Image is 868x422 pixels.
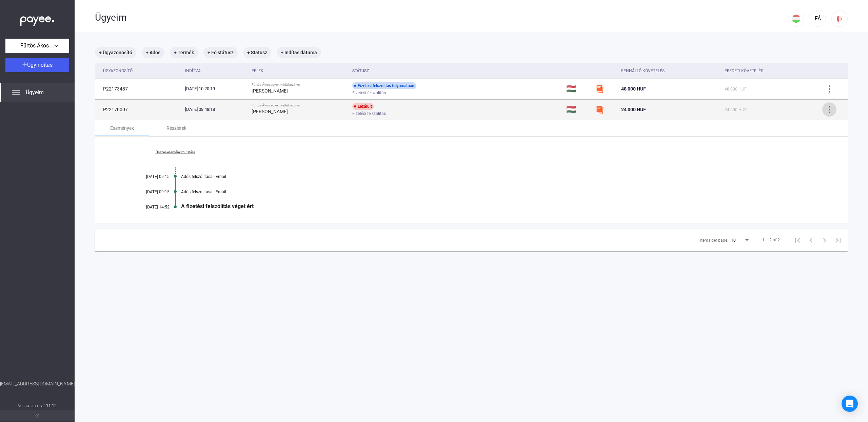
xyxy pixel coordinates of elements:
[129,189,170,194] div: [DATE] 09:15
[40,403,57,408] strong: v2.11.12
[352,89,386,97] span: Fizetési felszólítás
[12,88,20,97] img: list.svg
[804,233,818,247] button: Previous page
[95,79,182,99] td: P22173487
[822,102,836,117] button: more-blue
[27,62,53,68] span: Ügyindítás
[103,67,180,75] div: Ügyazonosító
[725,67,763,75] div: Eredeti követelés
[129,150,222,154] a: Összes esemény mutatása
[812,15,824,23] div: FÁ
[252,109,288,114] strong: [PERSON_NAME]
[564,79,593,99] td: 🇭🇺
[350,63,564,79] th: Státusz
[731,236,750,244] mat-select: Items per page:
[35,414,39,418] img: arrow-double-left-grey.svg
[822,82,836,96] button: more-blue
[20,42,54,50] span: Fürtös Ákos egyéni vállalkozó
[129,205,170,209] div: [DATE] 14:52
[621,107,646,112] span: 24 000 HUF
[110,124,134,132] div: Események
[791,233,804,247] button: First page
[95,12,788,23] div: Ügyeim
[20,13,54,26] img: white-payee-white-dot.svg
[103,67,133,75] div: Ügyazonosító
[252,67,263,75] div: Felek
[129,174,170,179] div: [DATE] 09:15
[95,47,136,58] mat-chip: + Ügyazonosító
[252,67,347,75] div: Felek
[596,85,604,93] img: szamlazzhu-mini
[621,67,719,75] div: Fennálló követelés
[252,103,347,107] div: Fürtös Ákos egyéni vállalkozó vs
[185,67,201,75] div: Indítva
[826,85,833,93] img: more-blue
[725,107,747,112] span: 24 000 HUF
[792,15,800,23] img: HU
[621,67,665,75] div: Fennálló követelés
[170,47,198,58] mat-chip: + Termék
[277,47,321,58] mat-chip: + Indítás dátuma
[762,236,780,244] div: 1 – 2 of 2
[818,233,831,247] button: Next page
[252,88,288,94] strong: [PERSON_NAME]
[836,15,843,22] img: logout-red
[725,67,814,75] div: Eredeti követelés
[243,47,271,58] mat-chip: + Státusz
[26,88,44,97] span: Ügyeim
[185,85,246,92] div: [DATE] 10:20:19
[5,39,69,53] button: Fürtös Ákos egyéni vállalkozó
[95,99,182,120] td: P22170007
[596,105,604,114] img: szamlazzhu-mini
[166,124,186,132] div: Részletek
[181,189,814,194] div: Adós felszólítása - Email
[788,11,804,27] button: HU
[352,103,374,110] div: Lezárult
[810,11,826,27] button: FÁ
[252,83,347,87] div: Fürtös Ákos egyéni vállalkozó vs
[185,67,246,75] div: Indítva
[731,238,736,243] span: 10
[5,58,69,72] button: Ügyindítás
[826,106,833,113] img: more-blue
[203,47,238,58] mat-chip: + Fő státusz
[564,99,593,120] td: 🇭🇺
[725,87,747,92] span: 48 000 HUF
[22,62,27,67] img: plus-white.svg
[831,11,848,27] button: logout-red
[352,109,386,118] span: Fizetési felszólítás
[352,82,416,89] div: Fizetési felszólítás folyamatban
[181,203,814,209] div: A fizetési felszólítás véget ért
[185,106,246,113] div: [DATE] 08:48:18
[181,174,814,179] div: Adós felszólítása - Email
[142,47,164,58] mat-chip: + Adós
[831,233,845,247] button: Last page
[700,236,728,244] div: Items per page:
[621,86,646,92] span: 48 000 HUF
[842,396,858,412] div: Open Intercom Messenger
